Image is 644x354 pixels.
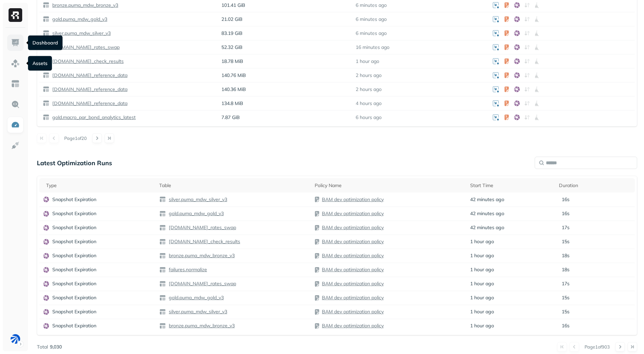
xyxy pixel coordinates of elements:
a: BAM dev optimization policy [322,238,384,245]
p: 140.36 MiB [221,86,349,93]
p: failures.normalize [167,266,207,273]
a: [DOMAIN_NAME]_rates_swap [50,44,120,51]
img: table [159,224,166,231]
p: bronze.puma_mdw_bronze_v3 [167,252,235,259]
a: gold.macro_par_bond_analytics_latest [50,114,136,121]
a: gold.puma_mdw_gold_v3 [50,16,107,23]
a: bronze.puma_mdw_bronze_v3 [166,323,235,329]
p: Snapshot Expiration [52,266,96,273]
img: table [159,309,166,315]
span: 1 hour ago [470,238,494,245]
p: 17s [562,224,570,231]
a: [DOMAIN_NAME]_check_results [50,58,124,65]
p: 2 hours ago [356,86,382,93]
p: bronze.puma_mdw_bronze_v3 [51,2,118,9]
p: [DOMAIN_NAME]_check_results [167,238,240,245]
a: BAM dev optimization policy [322,266,384,273]
p: 16s [562,323,570,329]
p: gold.puma_mdw_gold_v3 [167,294,224,301]
img: table [43,72,50,79]
p: 18.78 MiB [221,58,349,65]
img: table [159,280,166,287]
p: silver.puma_mdw_silver_v3 [51,30,111,37]
p: Snapshot Expiration [52,294,96,301]
div: Policy Name [315,181,463,189]
p: Total [37,344,48,350]
p: [DOMAIN_NAME]_rates_swap [167,224,236,231]
span: 42 minutes ago [470,210,504,217]
p: 16s [562,196,570,203]
p: 4 hours ago [356,100,382,107]
img: table [43,114,50,121]
img: Assets [11,59,20,68]
p: gold.macro_par_bond_analytics_latest [51,114,136,121]
p: 15s [562,238,570,245]
span: 1 hour ago [470,280,494,287]
p: 17s [562,280,570,287]
p: [DOMAIN_NAME]_rates_swap [51,44,120,51]
p: 101.41 GiB [221,2,349,9]
p: Snapshot Expiration [52,252,96,259]
img: table [43,100,50,107]
p: 16 minutes ago [356,44,389,51]
p: 134.8 MiB [221,100,349,107]
img: table [43,16,50,23]
img: Dashboard [11,38,20,47]
a: failures.normalize [166,266,207,273]
div: Duration [559,181,631,189]
span: 1 hour ago [470,266,494,273]
p: 15s [562,309,570,315]
a: silver.puma_mdw_silver_v3 [50,30,111,37]
p: 6 hours ago [356,114,382,121]
p: 7.87 GiB [221,114,349,121]
a: [DOMAIN_NAME]_reference_data [50,86,127,93]
p: 1 hour ago [356,58,379,65]
p: 18s [562,252,570,259]
span: 42 minutes ago [470,196,504,203]
a: [DOMAIN_NAME]_reference_data [50,72,127,79]
div: Table [159,181,308,189]
span: 1 hour ago [470,252,494,259]
p: bronze.puma_mdw_bronze_v3 [167,323,235,329]
img: Ryft [9,8,22,22]
img: table [159,294,166,301]
p: Snapshot Expiration [52,224,96,231]
a: BAM dev optimization policy [322,280,384,287]
p: Snapshot Expiration [52,196,96,203]
p: 21.02 GiB [221,16,349,23]
p: 16s [562,210,570,217]
div: Assets [28,56,52,71]
a: BAM dev optimization policy [322,294,384,301]
p: 6 minutes ago [356,16,387,23]
span: 1 hour ago [470,294,494,301]
img: table [159,252,166,259]
a: BAM dev optimization policy [322,196,384,202]
p: 15s [562,294,570,301]
p: 140.76 MiB [221,72,349,79]
a: [DOMAIN_NAME]_rates_swap [166,280,236,287]
p: [DOMAIN_NAME]_rates_swap [167,280,236,287]
p: Page 1 of 20 [64,135,87,141]
a: gold.puma_mdw_gold_v3 [166,294,224,301]
p: Page 1 of 903 [585,344,610,350]
a: [DOMAIN_NAME]_reference_data [50,100,127,107]
p: [DOMAIN_NAME]_reference_data [51,72,127,79]
span: 1 hour ago [470,309,494,315]
p: [DOMAIN_NAME]_reference_data [51,86,127,93]
a: bronze.puma_mdw_bronze_v3 [50,2,118,9]
a: silver.puma_mdw_silver_v3 [166,196,227,203]
a: BAM dev optimization policy [322,224,384,231]
p: gold.puma_mdw_gold_v3 [51,16,107,23]
p: 83.19 GiB [221,30,349,37]
p: Snapshot Expiration [52,238,96,245]
a: [DOMAIN_NAME]_check_results [166,238,240,245]
a: BAM dev optimization policy [322,309,384,315]
span: 1 hour ago [470,323,494,329]
a: gold.puma_mdw_gold_v3 [166,210,224,217]
img: table [159,210,166,217]
a: BAM dev optimization policy [322,210,384,217]
p: 9,030 [50,344,62,350]
img: Integrations [11,141,20,150]
p: Snapshot Expiration [52,210,96,217]
p: Snapshot Expiration [52,309,96,315]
